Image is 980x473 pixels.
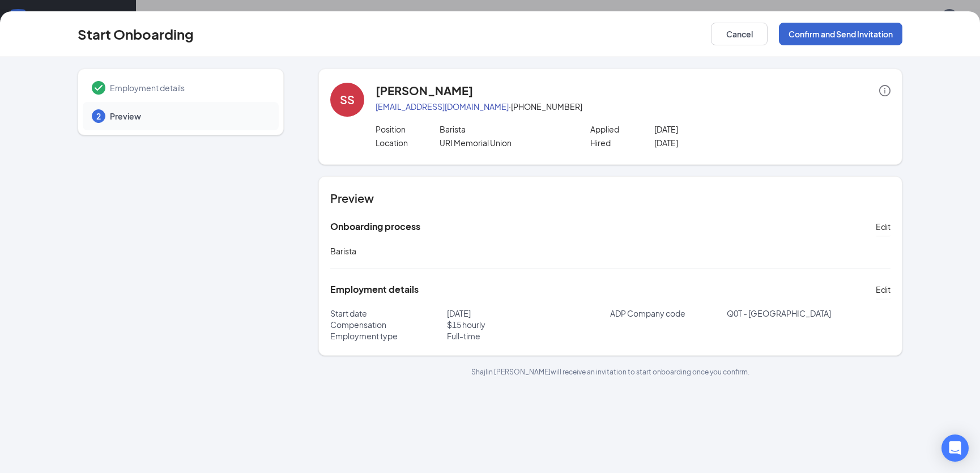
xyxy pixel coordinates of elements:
p: Applied [590,123,655,135]
span: Edit [876,221,890,232]
p: · [PHONE_NUMBER] [376,101,890,112]
button: Confirm and Send Invitation [779,23,902,45]
p: Q0T - [GEOGRAPHIC_DATA] [727,308,890,319]
p: Shajlin [PERSON_NAME] will receive an invitation to start onboarding once you confirm. [318,367,902,377]
h3: Start Onboarding [78,24,194,44]
div: Open Intercom Messenger [941,434,969,462]
p: Employment type [330,330,447,342]
span: info-circle [879,85,890,96]
span: Employment details [110,82,267,93]
p: Start date [330,308,447,319]
p: $ 15 hourly [447,319,611,330]
p: [DATE] [447,308,611,319]
p: Location [376,137,440,148]
span: Edit [876,284,890,295]
p: Compensation [330,319,447,330]
span: Barista [330,246,356,256]
button: Edit [876,218,890,236]
p: Barista [440,123,568,135]
svg: Checkmark [92,81,105,95]
p: [DATE] [654,123,783,135]
p: Full-time [447,330,611,342]
p: Position [376,123,440,135]
h5: Employment details [330,283,419,296]
a: [EMAIL_ADDRESS][DOMAIN_NAME] [376,101,509,112]
span: 2 [96,110,101,122]
p: URI Memorial Union [440,137,568,148]
p: Hired [590,137,655,148]
h4: Preview [330,190,890,206]
p: [DATE] [654,137,783,148]
button: Cancel [711,23,768,45]
button: Edit [876,280,890,299]
div: SS [340,92,355,108]
h5: Onboarding process [330,220,420,233]
h4: [PERSON_NAME] [376,83,473,99]
span: Preview [110,110,267,122]
p: ADP Company code [610,308,727,319]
